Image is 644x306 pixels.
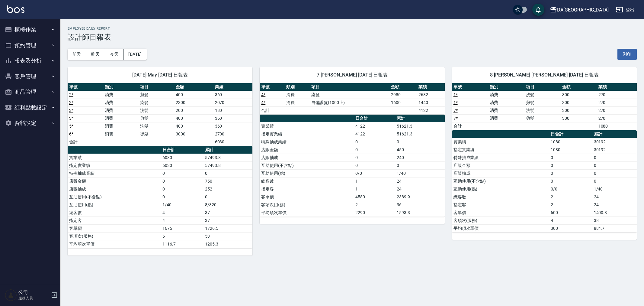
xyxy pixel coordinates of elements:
td: 染髮 [310,91,390,99]
td: 0 [203,193,252,201]
h2: Employee Daily Report [68,27,637,31]
td: 消費 [488,114,524,122]
span: 7 [PERSON_NAME] [DATE] 日報表 [267,72,437,78]
td: 洗髮 [524,106,561,114]
th: 日合計 [354,115,395,122]
td: 互助使用(不含點) [260,161,354,169]
td: 燙髮 [139,130,174,138]
td: 店販金額 [68,177,161,185]
td: 24 [395,177,444,185]
td: 6030 [161,154,203,161]
th: 累計 [203,146,252,154]
img: Logo [7,5,24,13]
td: 2290 [354,209,395,216]
span: [DATE] May [DATE] 日報表 [75,72,245,78]
th: 單號 [452,83,488,91]
td: 24 [395,185,444,193]
td: 300 [561,91,597,99]
td: 2682 [417,91,444,99]
td: 0 [354,161,395,169]
td: 互助使用(點) [68,201,161,209]
td: 消費 [103,106,139,114]
th: 單號 [68,83,103,91]
td: 2 [549,201,592,209]
th: 業績 [597,83,637,91]
td: 2 [549,193,592,201]
td: 750 [203,177,252,185]
td: 2980 [389,91,417,99]
td: 0/0 [354,169,395,177]
button: 登出 [614,4,637,15]
td: 指定客 [452,201,549,209]
th: 日合計 [161,146,203,154]
td: 1/40 [161,201,203,209]
button: 客戶管理 [2,69,58,84]
td: 0 [549,169,592,177]
th: 日合計 [549,130,592,138]
td: 4580 [354,193,395,201]
td: 互助使用(點) [452,185,549,193]
td: 57493.8 [203,154,252,161]
td: 合計 [452,122,488,130]
td: 1/40 [395,169,444,177]
p: 服務人員 [18,295,49,301]
td: 0 [354,154,395,161]
th: 項目 [524,83,561,91]
td: 店販金額 [260,146,354,154]
td: 0 [592,169,637,177]
td: 特殊抽成業績 [452,154,549,161]
td: 450 [395,146,444,154]
button: DA[GEOGRAPHIC_DATA] [547,4,611,16]
td: 4 [161,216,203,224]
td: 平均項次單價 [452,224,549,232]
td: 300 [561,106,597,114]
td: 1593.3 [395,209,444,216]
td: 0 [203,169,252,177]
td: 客項次(服務) [452,216,549,224]
td: 指定實業績 [452,146,549,154]
td: 自備護髮(1000上) [310,99,390,106]
td: 客單價 [452,209,549,216]
td: 1 [354,177,395,185]
th: 業績 [417,83,444,91]
td: 店販抽成 [452,169,549,177]
td: 客單價 [68,224,161,232]
td: 互助使用(不含點) [68,193,161,201]
table: a dense table [260,115,444,217]
td: 店販金額 [452,161,549,169]
td: 總客數 [452,193,549,201]
td: 2300 [174,99,213,106]
td: 消費 [103,114,139,122]
td: 消費 [103,99,139,106]
td: 1726.5 [203,224,252,232]
td: 270 [597,99,637,106]
td: 客單價 [260,193,354,201]
td: 4 [161,209,203,216]
th: 累計 [592,130,637,138]
button: 資料設定 [2,115,58,131]
td: 0 [549,161,592,169]
td: 1116.7 [161,240,203,248]
td: 0 [354,146,395,154]
th: 單號 [260,83,285,91]
td: 客項次(服務) [260,201,354,209]
td: 0 [395,161,444,169]
td: 消費 [103,122,139,130]
td: 客項次(服務) [68,232,161,240]
td: 1205.3 [203,240,252,248]
td: 270 [597,106,637,114]
td: 2389.9 [395,193,444,201]
td: 平均項次單價 [260,209,354,216]
td: 180 [213,106,253,114]
td: 0 [592,177,637,185]
td: 300 [561,114,597,122]
td: 實業績 [452,138,549,146]
td: 實業績 [68,154,161,161]
div: DA[GEOGRAPHIC_DATA] [557,6,609,14]
td: 57493.8 [203,161,252,169]
td: 店販抽成 [260,154,354,161]
button: 列印 [617,49,637,60]
td: 30192 [592,146,637,154]
td: 0 [354,138,395,146]
td: 洗髮 [139,122,174,130]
